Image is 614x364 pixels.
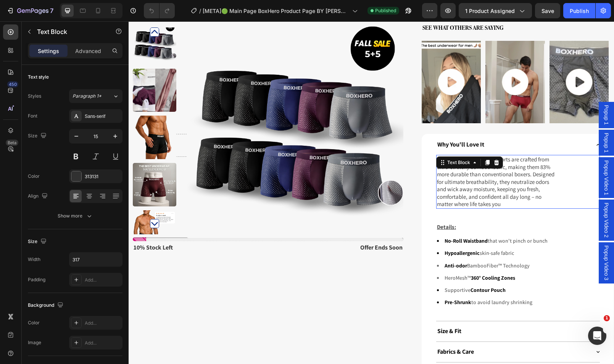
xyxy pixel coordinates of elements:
button: 1 product assigned [459,3,532,18]
strong: Hypoallergenic [316,228,351,235]
span: / [199,7,201,15]
div: Color [28,173,40,180]
strong: Anti-odor [316,241,338,248]
strong: 10% stock left [5,222,44,230]
button: Publish [563,3,595,18]
p: Advanced [75,47,101,55]
div: Font [28,113,37,119]
strong: offer ends soon [232,222,274,230]
span: Popup Video 1 [474,139,482,174]
img: GIF [4,47,48,91]
button: Paragraph 1* [69,89,122,103]
li: that won't pinch or bunch [308,216,471,223]
div: Beta [6,140,18,146]
button: Show more [28,209,122,223]
div: Add... [85,340,121,346]
div: Styles [28,93,41,100]
div: Image [28,339,41,346]
p: Fabrics & Care [309,327,345,335]
input: Auto [69,253,122,266]
button: Save [535,3,560,18]
img: Benefits Of The Boxers [4,142,48,185]
div: Show more [58,212,93,220]
span: Popup 1 [474,111,482,131]
button: 7 [3,3,57,18]
img: Model [4,189,48,232]
strong: No-Roll Waistband [316,216,359,223]
div: Size [28,237,48,247]
span: 1 product assigned [465,7,515,15]
p: Text Block [37,27,102,36]
p: 7 [50,6,53,15]
span: 1 [604,315,610,321]
span: Popup Video 2 [474,181,482,216]
span: Paragraph 1* [73,93,102,100]
li: skin-safe fabric [308,228,471,235]
div: Width [28,256,40,263]
p: Settings [38,47,59,55]
li: HeroMesh™ [308,253,471,260]
div: Align [28,191,49,201]
img: gempages_491320059759690869-ee220a22-2ecb-4d1a-9eb1-cf99ba9ebcc5.png [357,19,416,102]
span: Save [541,8,554,14]
button: Carousel Back Arrow [21,6,31,15]
img: gempages_536398955643143058-e2269624-f796-4536-9003-ee53931820a2.png [293,19,352,102]
div: Color [28,319,40,326]
span: See What Others Are Saying [294,2,375,10]
div: Add... [85,320,121,327]
img: gempages_491320059759690869-ca569cbe-cb72-4aea-bb33-87991b969504.png [421,19,480,102]
li: BambooFiber™ Technology [308,241,471,248]
div: Text style [28,74,49,81]
div: 450 [7,81,18,87]
button: Carousel Next Arrow [21,198,31,207]
div: Rich Text Editor. Editing area: main [308,134,429,187]
li: to avoid laundry shrinking [308,277,471,284]
li: Supportive [308,265,471,272]
p: Why You'll Love It [309,119,356,127]
img: Model [4,94,48,138]
div: Sans-serif [85,113,121,120]
iframe: Intercom live chat [588,327,606,345]
div: Publish [570,7,589,15]
span: Popup 1 [474,84,482,103]
div: Padding [28,276,45,283]
strong: Contour Pouch [342,265,377,272]
div: Text Block [317,138,343,145]
p: BoxHero Bamboo Boxer Shorts are crafted from ultra-stretchy bamboo fabric, making them 83% more d... [308,134,428,187]
div: Size [28,131,48,141]
span: [META]🟢 Main Page BoxHero Product Page BY [PERSON_NAME] - 44.99 [203,7,349,15]
span: Published [375,7,396,14]
iframe: Design area [129,21,614,364]
div: Undo/Redo [144,3,175,18]
div: 313131 [85,173,121,180]
div: Add... [85,277,121,283]
strong: 360° Cooling Zones [342,253,387,260]
strong: Pre-Shrunk [316,277,343,284]
p: Size & Fit [309,306,333,314]
p: Details: [308,202,471,209]
span: Popup Video 3 [474,224,482,259]
div: Background [28,300,65,311]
